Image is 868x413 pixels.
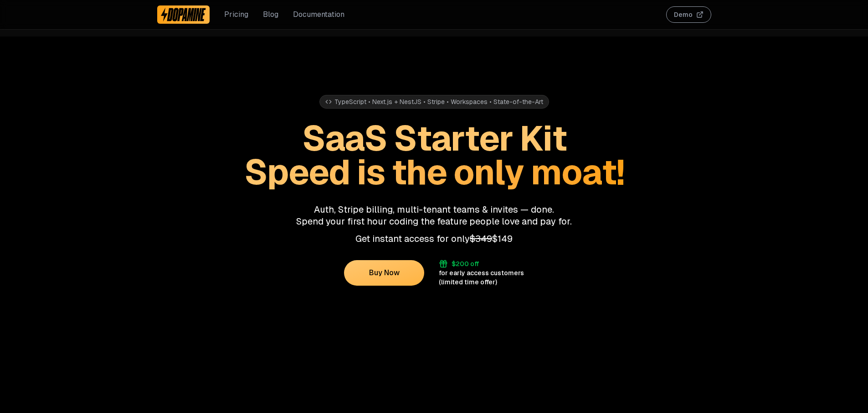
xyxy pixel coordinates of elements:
span: SaaS Starter Kit [302,116,566,161]
p: Get instant access for only $149 [157,233,711,245]
a: Dopamine [157,5,210,24]
span: Speed is the only moat! [244,150,624,194]
div: TypeScript • Next.js + NestJS • Stripe • Workspaces • State-of-the-Art [319,95,549,109]
p: Auth, Stripe billing, multi-tenant teams & invites — done. Spend your first hour coding the featu... [157,204,711,227]
a: Documentation [293,9,344,20]
span: $349 [470,233,492,245]
a: Pricing [224,9,248,20]
a: Blog [263,9,278,20]
div: $200 off [452,259,479,268]
div: (limited time offer) [439,277,497,287]
button: Demo [666,6,711,23]
button: Buy Now [344,260,424,286]
img: Dopamine [161,7,206,22]
div: for early access customers [439,268,524,277]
